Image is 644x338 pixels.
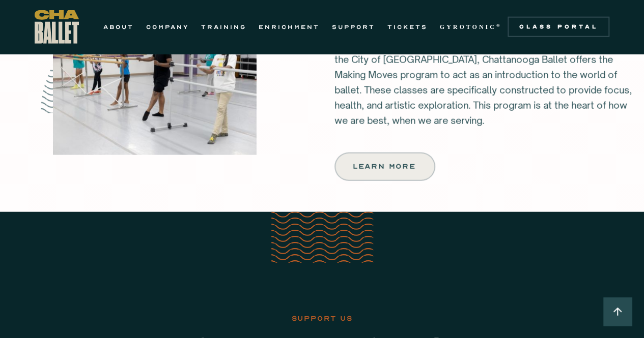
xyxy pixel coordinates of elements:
[514,23,603,31] div: Class Portal
[103,21,134,33] a: ABOUT
[146,21,189,33] a: COMPANY
[259,21,320,33] a: ENRICHMENT
[440,23,496,30] strong: GYROTONIC
[334,152,435,181] a: Learn more
[354,161,416,173] div: Learn more
[35,10,79,44] a: home
[292,313,353,325] div: support us
[334,37,640,128] p: In partnership with Boys & Girls Club, The [GEOGRAPHIC_DATA], and the City of [GEOGRAPHIC_DATA], ...
[440,21,502,33] a: GYROTONIC®
[496,23,502,28] sup: ®
[332,21,375,33] a: SUPPORT
[508,17,609,37] a: Class Portal
[201,21,246,33] a: TRAINING
[387,21,428,33] a: TICKETS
